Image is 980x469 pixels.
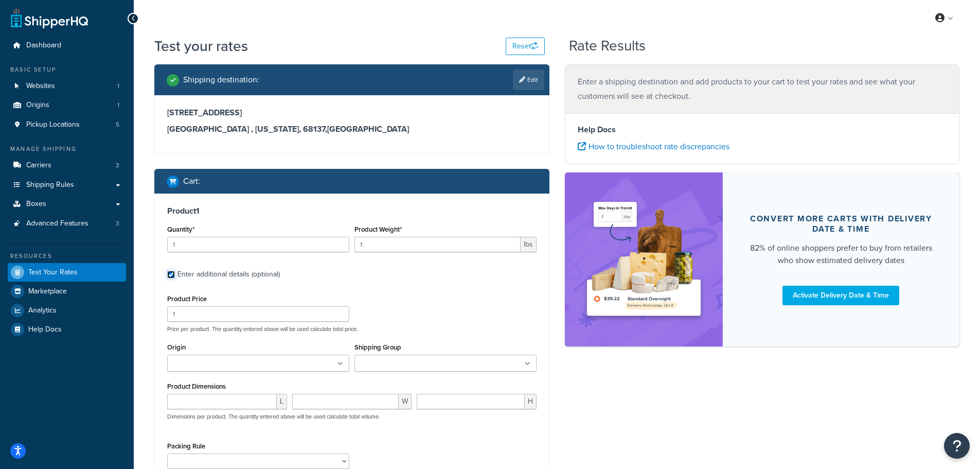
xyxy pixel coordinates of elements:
span: Analytics [28,306,57,315]
span: L [277,394,287,409]
a: Advanced Features3 [8,214,126,233]
a: Carriers3 [8,156,126,175]
a: How to troubleshoot rate discrepancies [578,141,729,152]
h3: Product 1 [167,206,537,216]
a: Analytics [8,301,126,320]
span: Pickup Locations [26,120,80,129]
label: Product Dimensions [167,383,226,390]
span: 1 [117,101,119,110]
input: 0.00 [354,237,521,252]
span: 5 [116,120,119,129]
span: W [399,394,412,409]
h2: Shipping destination : [183,75,259,84]
span: Shipping Rules [26,181,74,189]
span: 3 [116,219,119,228]
li: Origins [8,96,126,115]
div: Resources [8,252,126,260]
div: Basic Setup [8,65,126,74]
a: Marketplace [8,282,126,301]
div: Enter additional details (optional) [177,267,280,282]
a: Activate Delivery Date & Time [782,286,899,305]
p: Dimensions per product. The quantity entered above will be used calculate total volume. [165,413,380,420]
label: Packing Rule [167,442,205,450]
span: Origins [26,101,49,110]
a: Pickup Locations5 [8,115,126,134]
a: Websites1 [8,77,126,96]
span: Help Docs [28,325,62,334]
span: lbs [521,237,537,252]
span: H [525,394,537,409]
span: Advanced Features [26,219,88,228]
span: Dashboard [26,41,61,50]
h3: [GEOGRAPHIC_DATA] , [US_STATE], 68137 , [GEOGRAPHIC_DATA] [167,124,537,134]
span: Websites [26,82,55,91]
button: Reset [506,38,545,55]
li: Carriers [8,156,126,175]
h1: Test your rates [154,36,248,56]
a: Shipping Rules [8,176,126,195]
li: Websites [8,77,126,96]
p: Price per product. The quantity entered above will be used calculate total price. [165,325,539,333]
input: Enter additional details (optional) [167,271,175,279]
div: Convert more carts with delivery date & time [747,214,935,234]
a: Boxes [8,195,126,214]
span: 3 [116,161,119,170]
label: Quantity* [167,225,194,233]
label: Shipping Group [354,343,401,351]
a: Origins1 [8,96,126,115]
h4: Help Docs [578,124,947,136]
label: Product Price [167,295,207,303]
h2: Rate Results [569,38,646,54]
p: Enter a shipping destination and add products to your cart to test your rates and see what your c... [578,75,947,103]
img: feature-image-ddt-36eae7f7280da8017bfb280eaccd9c446f90b1fe08728e4019434db127062ab4.png [580,188,707,331]
a: Help Docs [8,320,126,339]
input: 0 [167,237,349,252]
span: Boxes [26,200,46,209]
div: Manage Shipping [8,145,126,153]
li: Pickup Locations [8,115,126,134]
li: Advanced Features [8,214,126,233]
button: Open Resource Center [944,433,970,459]
h3: [STREET_ADDRESS] [167,108,537,118]
span: 1 [117,82,119,91]
span: Carriers [26,161,51,170]
span: Test Your Rates [28,268,78,277]
span: Marketplace [28,287,67,296]
label: Product Weight* [354,225,402,233]
a: Edit [513,70,544,90]
a: Dashboard [8,36,126,55]
label: Origin [167,343,186,351]
a: Test Your Rates [8,263,126,282]
h2: Cart : [183,177,200,186]
div: 82% of online shoppers prefer to buy from retailers who show estimated delivery dates [747,242,935,267]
